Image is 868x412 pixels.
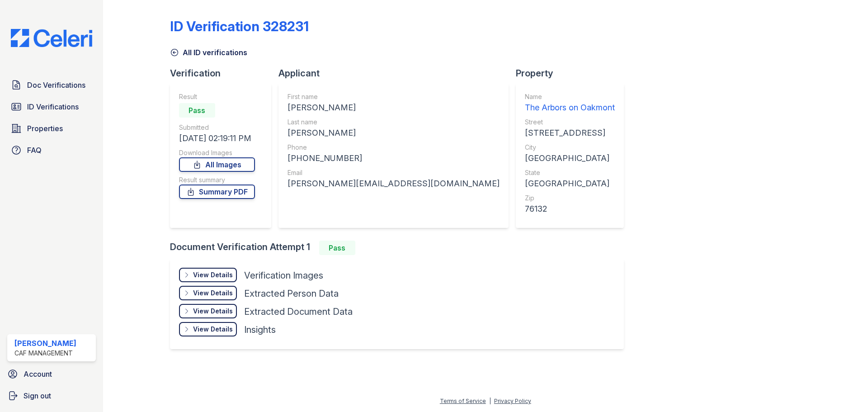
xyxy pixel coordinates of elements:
div: Zip [525,194,615,203]
span: ID Verifications [27,101,79,112]
div: Name [525,92,615,101]
div: [PHONE_NUMBER] [288,152,500,165]
img: CE_Logo_Blue-a8612792a0a2168367f1c8372b55b34899dd931a85d93a1a3d3e32e68fde9ad4.png [4,29,99,47]
a: FAQ [7,141,96,159]
div: View Details [193,289,233,298]
div: Applicant [278,67,516,80]
div: | [489,398,491,404]
div: Extracted Person Data [244,287,339,300]
div: Property [516,67,631,80]
div: City [525,143,615,152]
div: Download Images [179,148,255,157]
a: Privacy Policy [494,398,531,404]
a: Account [4,365,99,383]
div: [DATE] 02:19:11 PM [179,132,255,145]
div: View Details [193,307,233,316]
div: Verification Images [244,269,323,282]
span: Doc Verifications [27,80,85,90]
div: First name [288,92,500,101]
span: Sign out [24,390,51,401]
a: Terms of Service [440,398,486,404]
a: ID Verifications [7,98,96,116]
div: The Arbors on Oakmont [525,101,615,114]
a: Summary PDF [179,185,255,199]
div: Submitted [179,123,255,132]
span: Account [24,369,52,379]
div: Insights [244,323,276,336]
div: ID Verification 328231 [170,18,309,34]
div: Result [179,92,255,101]
a: All Images [179,157,255,172]
div: 76132 [525,203,615,215]
a: Name The Arbors on Oakmont [525,92,615,114]
div: [PERSON_NAME] [288,127,500,139]
div: [PERSON_NAME] [288,101,500,114]
a: Properties [7,119,96,137]
div: View Details [193,325,233,334]
div: [GEOGRAPHIC_DATA] [525,152,615,165]
div: Email [288,168,500,177]
iframe: chat widget [830,376,859,403]
div: CAF Management [14,349,76,358]
div: Document Verification Attempt 1 [170,241,631,255]
div: Verification [170,67,278,80]
div: [STREET_ADDRESS] [525,127,615,139]
div: [GEOGRAPHIC_DATA] [525,177,615,190]
div: [PERSON_NAME][EMAIL_ADDRESS][DOMAIN_NAME] [288,177,500,190]
div: Phone [288,143,500,152]
div: State [525,168,615,177]
div: Extracted Document Data [244,305,353,318]
a: Sign out [4,387,99,405]
div: Pass [179,103,215,118]
span: Properties [27,123,63,134]
div: Last name [288,118,500,127]
div: Pass [319,241,355,255]
a: Doc Verifications [7,76,96,94]
span: FAQ [27,145,42,156]
a: All ID verifications [170,47,247,58]
div: Result summary [179,175,255,185]
div: View Details [193,270,233,279]
div: Street [525,118,615,127]
div: [PERSON_NAME] [14,338,76,349]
